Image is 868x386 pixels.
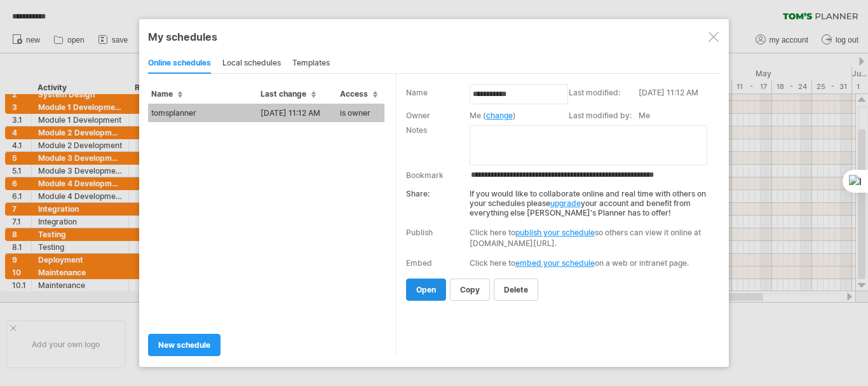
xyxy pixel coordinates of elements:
td: is owner [337,104,384,122]
span: delete [504,285,528,294]
span: Last change [261,89,316,99]
a: embed your schedule [515,258,595,268]
td: Bookmark [406,167,470,183]
td: Owner [406,109,470,124]
span: Access [340,89,377,99]
div: Click here to so others can view it online at [DOMAIN_NAME][URL]. [470,227,712,249]
td: tomsplanner [148,104,257,122]
div: local schedules [222,53,281,74]
a: change [486,111,513,120]
td: Last modified: [569,86,639,109]
div: templates [292,53,330,74]
td: [DATE] 11:12 AM [257,104,337,122]
td: [DATE] 11:12 AM [639,86,717,109]
div: Publish [406,228,433,237]
td: Me [639,109,717,124]
div: If you would like to collaborate online and real time with others on your schedules please your a... [406,183,712,217]
span: copy [460,285,480,294]
span: Name [151,89,182,99]
a: upgrade [550,198,581,208]
span: open [416,285,436,294]
a: open [406,279,446,301]
a: copy [450,279,490,301]
a: delete [494,279,538,301]
div: My schedules [148,31,720,43]
a: new schedule [148,334,220,356]
a: publish your schedule [515,228,595,237]
td: Name [406,86,470,109]
div: Me ( ) [470,111,562,120]
td: Notes [406,124,470,167]
div: online schedules [148,53,211,74]
span: new schedule [158,340,210,350]
div: Click here to on a web or intranet page. [470,258,712,268]
strong: Share: [406,189,430,198]
td: Last modified by: [569,109,639,124]
div: Embed [406,258,432,268]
